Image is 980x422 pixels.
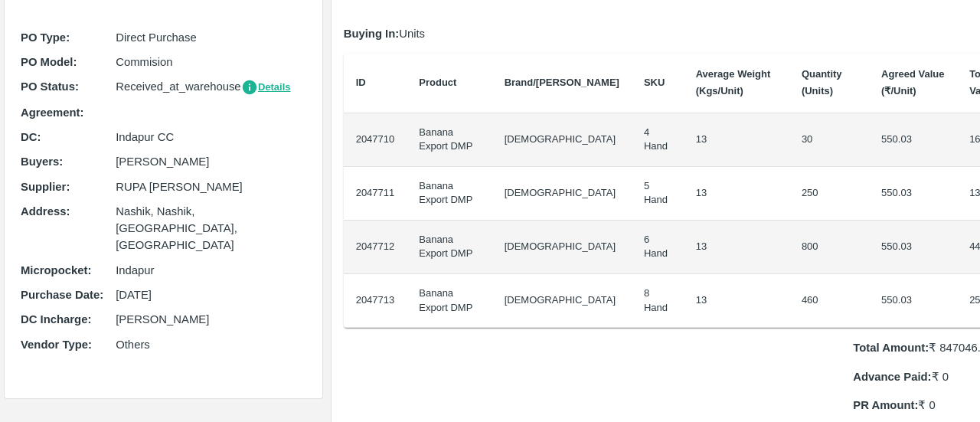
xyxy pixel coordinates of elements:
td: 5 Hand [632,167,684,221]
p: Commision [116,54,305,70]
td: 4 Hand [632,113,684,167]
p: Indapur [116,262,305,279]
b: Total Amount: [853,342,929,354]
td: [DEMOGRAPHIC_DATA] [492,167,632,221]
td: 550.03 [869,113,957,167]
b: Agreed Value (₹/Unit) [881,68,944,97]
p: Indapur CC [116,129,305,146]
td: 13 [684,167,789,221]
b: Micropocket : [21,264,91,276]
b: Purchase Date : [21,289,103,301]
td: Banana Export DMP [407,221,492,274]
p: [DATE] [116,286,305,303]
td: 550.03 [869,274,957,328]
p: RUPA [PERSON_NAME] [116,178,305,195]
td: 550.03 [869,167,957,221]
p: Others [116,336,305,353]
b: ID [356,77,366,88]
b: Brand/[PERSON_NAME] [505,77,619,88]
td: Banana Export DMP [407,274,492,328]
b: Buying In: [344,28,400,40]
b: PO Model : [21,56,77,68]
td: Banana Export DMP [407,113,492,167]
b: Supplier : [21,181,70,193]
b: PO Status : [21,80,79,93]
b: DC : [21,131,41,143]
td: Banana Export DMP [407,167,492,221]
p: [PERSON_NAME] [116,153,305,170]
b: Buyers : [21,155,63,168]
b: Agreement: [21,106,83,119]
td: 6 Hand [632,221,684,274]
b: Product [419,77,456,88]
b: Average Weight (Kgs/Unit) [696,68,771,97]
b: PO Type : [21,31,70,44]
p: [PERSON_NAME] [116,311,305,328]
b: DC Incharge : [21,313,91,325]
td: [DEMOGRAPHIC_DATA] [492,221,632,274]
p: Direct Purchase [116,29,305,46]
button: Details [241,79,291,97]
b: Advance Paid: [853,371,931,383]
p: Received_at_warehouse [116,78,305,96]
td: 8 Hand [632,274,684,328]
b: Vendor Type : [21,339,92,351]
b: Quantity (Units) [802,68,842,97]
td: 2047712 [344,221,407,274]
td: 2047711 [344,167,407,221]
td: [DEMOGRAPHIC_DATA] [492,274,632,328]
td: 13 [684,113,789,167]
td: 30 [789,113,869,167]
b: PR Amount: [853,399,918,411]
td: 250 [789,167,869,221]
td: [DEMOGRAPHIC_DATA] [492,113,632,167]
td: 13 [684,221,789,274]
p: Nashik, Nashik, [GEOGRAPHIC_DATA], [GEOGRAPHIC_DATA] [116,203,305,254]
td: 2047713 [344,274,407,328]
b: Address : [21,205,70,218]
td: 2047710 [344,113,407,167]
td: 13 [684,274,789,328]
b: SKU [644,77,665,88]
td: 800 [789,221,869,274]
td: 460 [789,274,869,328]
td: 550.03 [869,221,957,274]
